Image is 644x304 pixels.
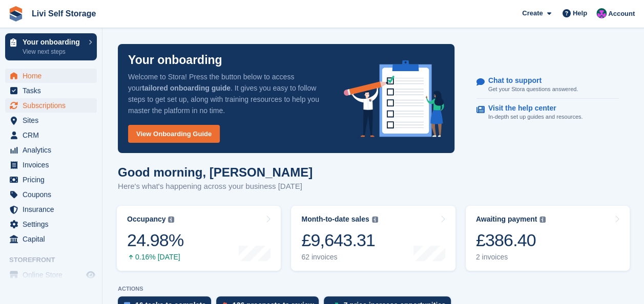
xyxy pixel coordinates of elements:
span: Insurance [23,202,84,216]
a: View Onboarding Guide [128,125,220,143]
a: menu [5,202,97,216]
strong: tailored onboarding guide [142,84,231,92]
img: icon-info-grey-7440780725fd019a000dd9b08b2336e03edf1995a4989e88bcd33f0948082b44.svg [372,216,378,223]
span: Invoices [23,158,84,172]
span: Sites [23,113,84,127]
p: In-depth set up guides and resources. [488,113,583,121]
span: Online Store [23,268,84,282]
a: menu [5,232,97,246]
a: menu [5,143,97,157]
span: Settings [23,217,84,231]
span: Help [573,8,587,18]
span: Analytics [23,143,84,157]
a: menu [5,172,97,187]
a: menu [5,69,97,83]
span: Home [23,69,84,83]
div: 62 invoices [301,253,378,262]
div: 24.98% [127,230,183,251]
span: CRM [23,128,84,142]
div: 0.16% [DATE] [127,253,183,262]
a: Livi Self Storage [28,5,100,22]
span: Tasks [23,83,84,98]
div: Month-to-date sales [301,215,369,224]
img: icon-info-grey-7440780725fd019a000dd9b08b2336e03edf1995a4989e88bcd33f0948082b44.svg [539,216,546,223]
p: Chat to support [488,76,570,85]
span: Pricing [23,172,84,187]
span: Capital [23,232,84,246]
div: 2 invoices [476,253,546,262]
span: Account [608,9,635,19]
a: Month-to-date sales £9,643.31 62 invoices [291,206,455,271]
a: Preview store [85,269,97,281]
span: Storefront [9,255,102,265]
a: menu [5,268,97,282]
p: Your onboarding [128,54,222,66]
a: menu [5,98,97,113]
div: Awaiting payment [476,215,537,224]
a: Chat to support Get your Stora questions answered. [476,71,619,99]
div: £9,643.31 [301,230,378,251]
p: Here's what's happening across your business [DATE] [118,181,313,192]
a: menu [5,187,97,202]
p: Your onboarding [23,38,84,46]
a: Awaiting payment £386.40 2 invoices [466,206,630,271]
p: Visit the help center [488,104,575,113]
div: Occupancy [127,215,165,224]
p: Get your Stora questions answered. [488,85,578,94]
img: Graham Cameron [596,8,607,18]
a: Your onboarding View next steps [5,33,97,60]
img: onboarding-info-6c161a55d2c0e0a8cae90662b2fe09162a5109e8cc188191df67fb4f79e88e88.svg [344,60,444,137]
h1: Good morning, [PERSON_NAME] [118,165,313,179]
p: View next steps [23,47,84,56]
a: Occupancy 24.98% 0.16% [DATE] [117,206,281,271]
span: Coupons [23,187,84,202]
p: ACTIONS [118,286,629,292]
p: Welcome to Stora! Press the button below to access your . It gives you easy to follow steps to ge... [128,71,327,116]
div: £386.40 [476,230,546,251]
a: menu [5,217,97,231]
a: Visit the help center In-depth set up guides and resources. [476,99,619,126]
a: menu [5,158,97,172]
img: stora-icon-8386f47178a22dfd0bd8f6a31ec36ba5ce8667c1dd55bd0f319d3a0aa187defe.svg [8,6,24,21]
a: menu [5,83,97,98]
span: Subscriptions [23,98,84,113]
img: icon-info-grey-7440780725fd019a000dd9b08b2336e03edf1995a4989e88bcd33f0948082b44.svg [168,216,174,223]
a: menu [5,128,97,142]
span: Create [522,8,543,18]
a: menu [5,113,97,127]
